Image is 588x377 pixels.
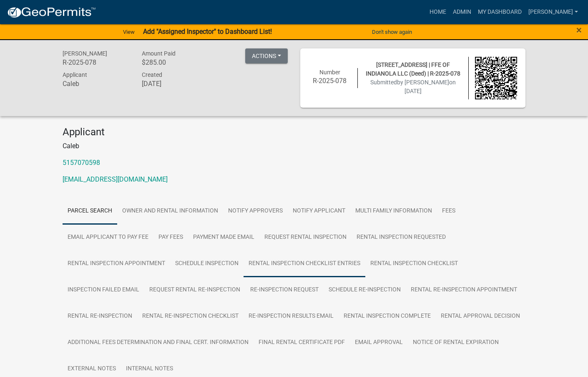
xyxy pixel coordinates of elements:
span: Number [319,69,340,76]
a: Notify Applicant [288,198,350,225]
a: Fees [437,198,460,225]
a: Rental Inspection Appointment [63,250,170,277]
a: Request Rental Inspection [259,224,352,251]
a: My Dashboard [475,4,525,20]
a: Email Applicant to Pay Fee [63,224,153,251]
a: Rental Approval Decision [436,303,525,330]
a: Payment Made Email [188,224,259,251]
a: Email Approval [350,329,408,356]
span: by [PERSON_NAME] [397,79,449,86]
a: [PERSON_NAME] [525,4,581,20]
span: × [576,24,582,36]
a: Schedule Re-Inspection [324,277,406,304]
a: Parcel search [63,198,117,225]
a: Notice of Rental Expiration [408,329,504,356]
button: Actions [245,48,288,63]
span: [STREET_ADDRESS] | FFE OF INDIANOLA LLC (Deed) | R-2025-078 [366,61,460,77]
a: Additional Fees Determination and Final Cert. Information [63,329,254,356]
a: Re-Inspection Request [245,277,324,304]
h6: $285.00 [142,58,209,66]
h6: R-2025-078 [309,77,351,85]
a: 5157070598 [63,159,100,167]
a: Final Rental Certificate PDF [254,329,350,356]
strong: Add "Assigned Inspector" to Dashboard List! [143,28,272,35]
span: Amount Paid [142,50,176,57]
a: View [120,25,138,39]
a: [EMAIL_ADDRESS][DOMAIN_NAME] [63,175,168,183]
a: Request Rental Re-Inspection [144,277,245,304]
img: QR code [475,57,518,99]
span: Applicant [63,71,87,78]
a: Schedule Inspection [170,250,244,277]
span: Created [142,71,162,78]
a: Rental Re-Inspection [63,303,137,330]
span: Submitted on [DATE] [370,79,456,94]
h4: Applicant [63,126,525,138]
a: Re-Inspection Results Email [244,303,339,330]
h6: Caleb [63,80,129,88]
p: Caleb [63,141,525,151]
a: Home [426,4,450,20]
a: Multi Family Information [350,198,437,225]
a: Rental Re-Inspection Appointment [406,277,522,304]
a: Admin [450,4,475,20]
h6: R-2025-078 [63,58,129,66]
a: Rental Re-Inspection Checklist [137,303,244,330]
a: Notify Approvers [223,198,288,225]
a: Rental Inspection Checklist Entries [244,250,365,277]
a: Rental Inspection Checklist [365,250,463,277]
button: Don't show again [369,25,415,39]
a: Owner and Rental Information [117,198,223,225]
h6: [DATE] [142,80,209,88]
a: Rental Inspection Requested [352,224,451,251]
a: Pay Fees [153,224,188,251]
span: [PERSON_NAME] [63,50,107,57]
a: Rental Inspection Complete [339,303,436,330]
a: Inspection Failed Email [63,277,144,304]
button: Close [576,25,582,35]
